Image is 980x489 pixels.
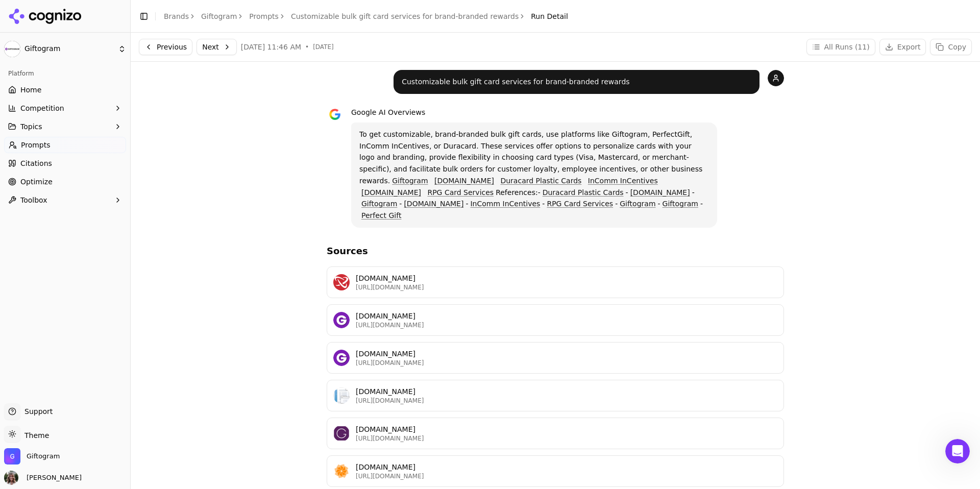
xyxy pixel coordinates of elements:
a: [DOMAIN_NAME] [630,188,690,197]
a: RPG Card Services [547,200,613,208]
button: Home [160,4,179,23]
span: Run Detail [531,11,568,21]
p: [DOMAIN_NAME] [356,462,777,472]
a: InComm InCentives [470,200,540,208]
p: [DOMAIN_NAME] [356,311,777,321]
a: Prompts [249,11,279,21]
button: Topics [4,118,126,135]
img: rpgcardservices.com favicon [333,387,350,404]
a: Giftogram [620,200,655,208]
span: Google AI Overviews [351,108,425,116]
div: this is under site audit results [73,205,196,227]
div: Cognie says… [8,109,196,205]
button: Open organization switcher [4,448,60,464]
a: InComm InCentives [588,177,658,185]
a: Giftogram [361,200,397,208]
span: Citations [20,158,52,168]
div: Valerie says… [8,205,196,239]
img: Giftogram [4,448,20,464]
span: [DATE] [313,43,334,51]
a: Brands [164,12,189,20]
h1: Cognie [50,10,77,17]
span: Support [20,406,53,417]
div: You’ll get replies here and in your email:✉️[EMAIL_ADDRESS][DOMAIN_NAME]Our usual reply time🕒A fe... [8,109,167,187]
img: Giftogram [4,41,20,57]
button: Upload attachment [48,334,57,343]
img: duracard.com favicon [333,463,350,479]
p: [DOMAIN_NAME] [356,386,777,397]
a: [DOMAIN_NAME] [404,200,463,208]
a: Duracard Plastic Cards [543,188,624,197]
p: To get customizable, brand-branded bulk gift cards, use platforms like Giftogram, PerfectGift, In... [359,129,709,222]
span: Competition [20,103,64,113]
div: Valerie says… [8,59,196,109]
p: [DOMAIN_NAME] [356,424,777,434]
b: [EMAIL_ADDRESS][DOMAIN_NAME] [16,136,97,154]
div: You’ll get replies here and in your email: ✉️ [16,115,159,155]
button: Copy [930,39,972,55]
div: hi! what does "could not find schema markup on the page" mean for detailed analysis results in th... [37,59,196,101]
span: Toolbox [20,195,47,205]
img: Valerie Leary [4,471,18,485]
a: solutions.incommincentives.com favicon[DOMAIN_NAME][URL][DOMAIN_NAME] [327,266,784,298]
a: giftcardgranny.com favicon[DOMAIN_NAME][URL][DOMAIN_NAME] [327,418,784,449]
img: solutions.incommincentives.com favicon [333,274,350,290]
a: Prompts [4,137,126,153]
span: Giftogram [27,452,60,461]
span: Home [20,85,41,95]
img: giftogram.com favicon [333,350,350,366]
button: Emoji picker [16,334,24,343]
p: Customizable bulk gift card services for brand-branded rewards [402,76,751,88]
span: [PERSON_NAME] [22,473,82,482]
button: All Runs (11) [806,39,875,55]
div: Cognie • 3h ago [16,188,67,194]
button: Open user button [4,471,82,485]
a: duracard.com favicon[DOMAIN_NAME][URL][DOMAIN_NAME] [327,455,784,487]
nav: breadcrumb [164,11,568,21]
img: giftogram.com favicon [333,312,350,328]
div: this is under site audit results [82,211,188,221]
button: Next [197,39,237,55]
p: [DOMAIN_NAME] [356,273,777,283]
b: A few minutes [25,171,83,179]
a: Giftogram [392,177,428,185]
p: [URL][DOMAIN_NAME] [356,359,777,367]
span: • [305,43,309,51]
a: Citations [4,155,126,172]
div: hi! what does "could not find schema markup on the page" mean for detailed analysis results in th... [45,65,188,95]
a: RPG Card Services [427,188,494,197]
button: Export [879,39,926,55]
span: Giftogram [24,44,114,54]
span: Prompts [21,140,51,150]
a: Giftogram [201,11,237,21]
p: [URL][DOMAIN_NAME] [356,434,777,443]
a: Home [4,82,126,98]
p: [URL][DOMAIN_NAME] [356,397,777,405]
a: Perfect Gift [361,211,401,219]
button: Send a message… [175,330,191,347]
p: [DOMAIN_NAME] [356,349,777,359]
span: [DATE] 11:46 AM [241,42,301,52]
a: Duracard Plastic Cards [500,177,581,185]
img: giftcardgranny.com favicon [333,425,350,442]
div: Our usual reply time 🕒 [16,160,159,180]
h3: Sources [327,244,784,258]
a: rpgcardservices.com favicon[DOMAIN_NAME][URL][DOMAIN_NAME] [327,380,784,411]
a: giftogram.com favicon[DOMAIN_NAME][URL][DOMAIN_NAME] [327,342,784,374]
p: [URL][DOMAIN_NAME] [356,472,777,480]
p: [URL][DOMAIN_NAME] [356,283,777,291]
iframe: Intercom live chat [945,439,970,463]
textarea: Message… [9,313,195,330]
a: Giftogram [663,200,698,208]
button: Gif picker [32,334,40,343]
span: Topics [20,121,42,132]
div: Close [179,4,198,22]
button: Toolbox [4,192,126,208]
a: [DOMAIN_NAME] [434,177,494,185]
button: Previous [139,39,192,55]
button: go back [7,4,26,23]
button: Start recording [65,334,73,343]
a: giftogram.com favicon[DOMAIN_NAME][URL][DOMAIN_NAME] [327,304,784,336]
a: Customizable bulk gift card services for brand-branded rewards [291,11,519,21]
p: [URL][DOMAIN_NAME] [356,321,777,329]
